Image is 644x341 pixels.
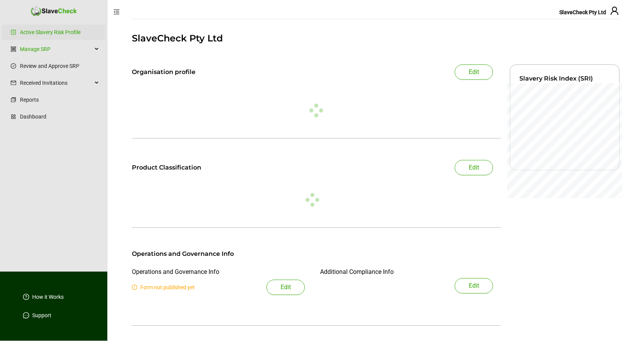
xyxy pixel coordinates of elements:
[113,9,120,15] span: menu-fold
[20,75,92,91] span: Received Invitations
[469,68,479,77] span: Edit
[132,284,195,290] span: Form not published yet
[469,163,479,172] span: Edit
[20,92,99,107] a: Reports
[132,285,137,290] span: exclamation-circle
[11,46,16,52] span: group
[20,109,99,124] a: Dashboard
[132,31,619,45] div: SlaveCheck Pty Ltd
[23,312,29,318] span: message
[455,64,493,80] button: Edit
[132,249,493,259] div: Operations and Governance Info
[266,280,305,295] button: Edit
[23,294,29,300] span: question-circle
[610,6,619,15] span: user
[20,58,99,74] a: Review and Approve SRP
[20,25,99,40] a: Active Slavery Risk Profile
[32,293,64,301] a: How it Works
[455,160,493,175] button: Edit
[20,41,92,57] a: Manage SRP
[455,278,493,293] button: Edit
[11,80,16,86] span: mail
[559,9,606,15] span: SlaveCheck Pty Ltd
[281,283,291,292] span: Edit
[519,74,610,83] div: Slavery Risk Index (SRI)
[132,163,229,172] div: Product Classification
[132,267,219,277] div: Operations and Governance Info
[320,267,394,277] div: Additional Compliance Info
[32,311,51,319] a: Support
[469,281,479,290] span: Edit
[132,68,195,77] div: Organisation profile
